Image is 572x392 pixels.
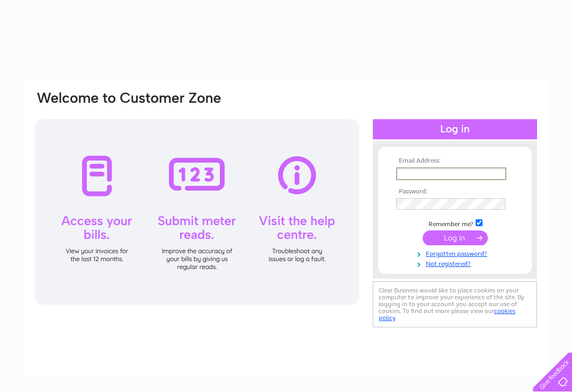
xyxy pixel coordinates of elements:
a: cookies policy [379,307,515,322]
div: Clear Business would like to place cookies on your computer to improve your experience of the sit... [373,281,537,327]
td: Remember me? [394,218,516,228]
a: Not registered? [396,258,516,268]
th: Password: [394,188,516,195]
a: Forgotten password? [396,248,516,258]
th: Email Address: [394,157,516,165]
input: Submit [423,230,488,245]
